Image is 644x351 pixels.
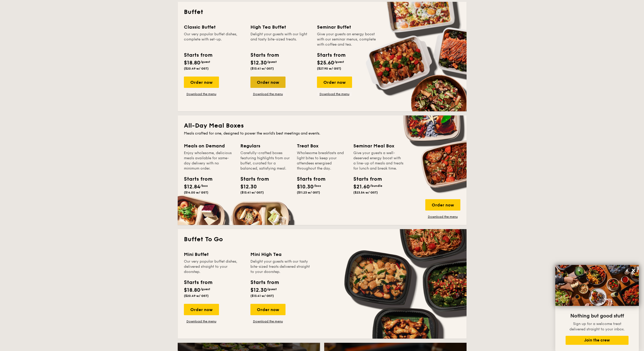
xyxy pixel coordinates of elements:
span: ($13.41 w/ GST) [250,294,274,298]
div: Mini High Tea [250,251,311,258]
span: ($11.23 w/ GST) [297,191,320,194]
button: Close [629,266,638,274]
span: $10.30 [297,184,314,190]
div: Enjoy wholesome, delicious meals available for same-day delivery with no minimum order. [184,151,234,171]
button: Join the crew [566,336,629,345]
div: High Tea Buffet [250,23,311,31]
div: Order now [250,304,286,315]
span: /guest [200,287,210,291]
div: Classic Buffet [184,23,244,31]
div: Carefully-crafted boxes featuring highlights from our buffet, curated for a balanced, satisfying ... [240,151,291,171]
div: Order now [425,199,460,211]
a: Download the menu [250,92,286,96]
span: /guest [334,60,344,64]
a: Download the menu [184,319,219,323]
div: Mini Buffet [184,251,244,258]
div: Order now [184,304,219,315]
div: Our very popular buffet dishes, complete with set-up. [184,32,244,47]
span: /bundle [370,184,382,188]
div: Treat Box [297,142,347,149]
span: $21.60 [353,184,370,190]
a: Download the menu [317,92,352,96]
div: Wholesome breakfasts and light bites to keep your attendees energised throughout the day. [297,151,347,171]
span: /guest [200,60,210,64]
span: $12.30 [250,60,267,66]
span: $12.30 [240,184,257,190]
div: Regulars [240,142,291,149]
div: Delight your guests with our light and tasty bite-sized treats. [250,32,311,47]
span: $25.60 [317,60,334,66]
span: $12.30 [250,287,267,293]
div: Order now [250,77,286,88]
div: Starts from [184,51,212,59]
span: ($23.54 w/ GST) [353,191,378,194]
div: Starts from [184,175,207,183]
h2: Buffet [184,8,460,16]
a: Download the menu [250,319,286,323]
span: $18.80 [184,287,200,293]
span: ($13.41 w/ GST) [250,67,274,70]
div: Starts from [353,175,377,183]
span: Nothing but good stuff [570,313,624,319]
img: DSC07876-Edit02-Large.jpeg [555,265,639,306]
div: Starts from [240,175,264,183]
a: Download the menu [184,92,219,96]
div: Starts from [250,51,279,59]
span: ($13.41 w/ GST) [240,191,264,194]
span: ($20.49 w/ GST) [184,294,209,298]
span: /box [314,184,321,188]
span: /guest [267,287,277,291]
div: Seminar Buffet [317,23,377,31]
a: Download the menu [425,215,460,219]
span: $18.80 [184,60,200,66]
div: Starts from [184,279,212,286]
div: Seminar Meal Box [353,142,404,149]
div: Meals crafted for one, designed to power the world's best meetings and events. [184,131,460,136]
span: ($14.00 w/ GST) [184,191,208,194]
div: Starts from [250,279,279,286]
div: Our very popular buffet dishes, delivered straight to your doorstep. [184,259,244,274]
span: $12.84 [184,184,200,190]
div: Delight your guests with our tasty bite-sized treats delivered straight to your doorstep. [250,259,311,274]
div: Starts from [317,51,345,59]
span: /guest [267,60,277,64]
div: Starts from [297,175,320,183]
div: Give your guests an energy boost with our seminar menus, complete with coffee and tea. [317,32,377,47]
div: Give your guests a well-deserved energy boost with a line-up of meals and treats for lunch and br... [353,151,404,171]
div: Meals on Demand [184,142,234,149]
span: /box [200,184,208,188]
div: Order now [184,77,219,88]
h2: Buffet To Go [184,235,460,244]
h2: All-Day Meal Boxes [184,122,460,130]
span: ($27.90 w/ GST) [317,67,341,70]
span: Sign up for a welcome treat delivered straight to your inbox. [569,322,625,331]
div: Order now [317,77,352,88]
span: ($20.49 w/ GST) [184,67,209,70]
